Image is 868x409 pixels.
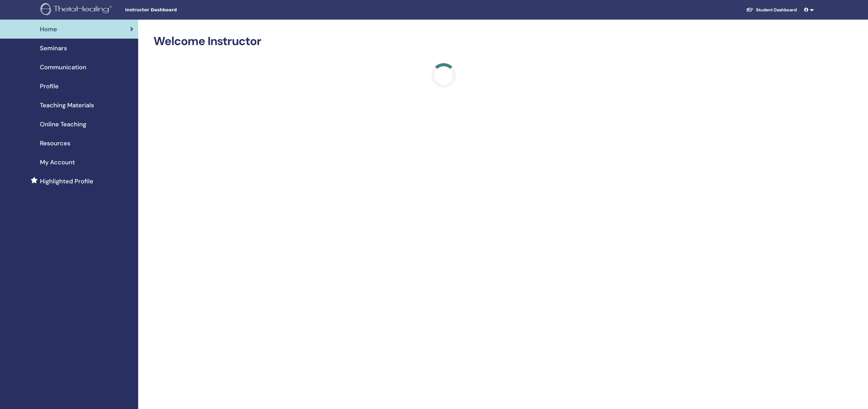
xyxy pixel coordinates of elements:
[125,7,217,13] span: Instructor Dashboard
[154,34,734,48] h2: Welcome Instructor
[40,63,86,72] span: Communication
[40,44,67,53] span: Seminars
[40,101,94,110] span: Teaching Materials
[741,4,802,16] a: Student Dashboard
[40,139,70,148] span: Resources
[40,158,75,167] span: My Account
[40,82,59,91] span: Profile
[40,25,57,34] span: Home
[40,120,86,129] span: Online Teaching
[746,7,753,12] img: graduation-cap-white.svg
[40,177,93,186] span: Highlighted Profile
[41,3,114,17] img: logo.png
